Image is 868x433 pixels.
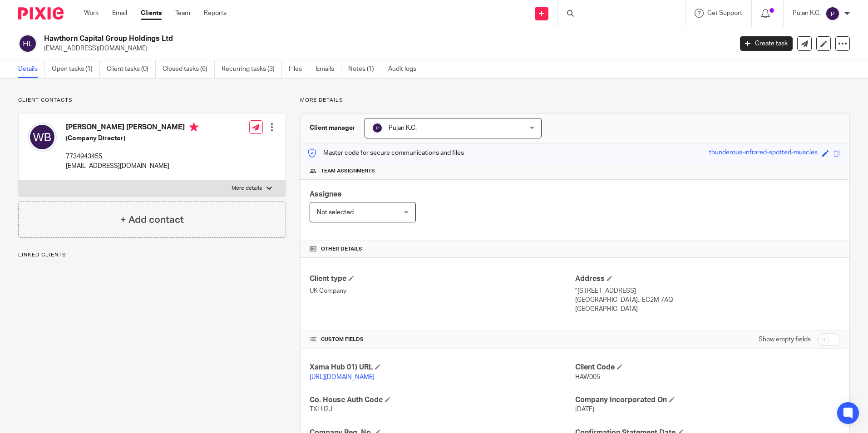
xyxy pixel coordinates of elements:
a: Team [175,9,190,18]
a: Reports [204,9,227,18]
p: [EMAIL_ADDRESS][DOMAIN_NAME] [44,44,726,53]
img: Pixie [18,7,64,20]
h4: Address [575,274,840,284]
div: thunderous-infrared-spotted-muscles [709,148,818,158]
p: More details [232,185,262,192]
i: Primary [189,123,198,132]
a: Open tasks (1) [52,60,100,78]
h4: Client type [310,274,575,284]
label: Show empty fields [759,335,811,344]
img: svg%3E [18,34,37,53]
img: svg%3E [28,123,57,152]
p: [GEOGRAPHIC_DATA],, EC2M 7AQ [575,295,840,305]
img: svg%3E [825,6,840,21]
span: HAW005 [575,374,600,380]
h4: [PERSON_NAME] [PERSON_NAME] [66,123,198,134]
span: Pujan K.C. [389,125,417,131]
a: Emails [316,60,341,78]
h4: Client Code [575,363,840,372]
span: Other details [321,246,362,253]
h2: Hawthorn Capital Group Holdings Ltd [44,34,590,44]
p: [GEOGRAPHIC_DATA] [575,305,840,314]
span: TXLU2J [310,406,332,413]
a: Notes (1) [348,60,381,78]
a: Details [18,60,45,78]
p: UK Company [310,286,575,295]
a: Clients [141,9,162,18]
h4: Company Incorporated On [575,395,840,405]
a: Client tasks (0) [107,60,156,78]
a: Email [112,9,127,18]
p: Master code for secure communications and files [307,148,464,157]
span: Not selected [317,209,354,216]
p: "[STREET_ADDRESS] [575,286,840,295]
a: Create task [740,36,793,51]
span: [DATE] [575,406,594,413]
p: Linked clients [18,251,286,259]
h4: + Add contact [120,213,184,227]
a: Work [84,9,99,18]
a: Closed tasks (6) [163,60,215,78]
p: Client contacts [18,97,286,104]
h4: CUSTOM FIELDS [310,336,575,343]
h3: Client manager [310,123,355,133]
p: Pujan K.C. [793,9,821,18]
a: Audit logs [388,60,423,78]
p: [EMAIL_ADDRESS][DOMAIN_NAME] [66,162,198,171]
img: svg%3E [372,123,383,133]
a: [URL][DOMAIN_NAME] [310,374,375,380]
p: More details [300,97,850,104]
a: Files [289,60,309,78]
h5: (Company Director) [66,134,198,143]
p: 7734943455 [66,152,198,161]
span: Get Support [707,10,742,16]
span: Assignee [310,191,341,198]
a: Recurring tasks (3) [222,60,282,78]
h4: Xama Hub 01) URL [310,363,575,372]
span: Team assignments [321,167,375,175]
h4: Co. House Auth Code [310,395,575,405]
